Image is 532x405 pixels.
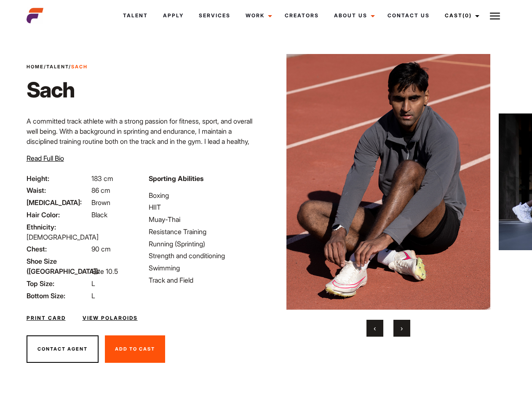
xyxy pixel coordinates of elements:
[27,7,43,24] img: cropped-aefm-brand-fav-22-square.png
[155,4,191,27] a: Apply
[27,291,90,301] span: Bottom Size:
[27,233,99,241] span: [DEMOGRAPHIC_DATA]
[326,4,380,27] a: About Us
[91,245,111,253] span: 90 cm
[91,279,95,288] span: L
[91,174,113,183] span: 183 cm
[380,4,437,27] a: Contact Us
[105,335,165,363] button: Add To Cast
[115,4,155,27] a: Talent
[27,314,66,322] a: Print Card
[27,222,90,232] span: Ethnicity:
[27,116,261,167] p: A committed track athlete with a strong passion for fitness, sport, and overall well being. With ...
[71,64,88,70] strong: Sach
[149,214,261,224] li: Muay-Thai
[91,267,118,275] span: Size 10.5
[27,63,88,70] span: / /
[27,197,90,208] span: [MEDICAL_DATA]:
[149,227,261,237] li: Resistance Training
[149,251,261,261] li: Strength and conditioning
[27,153,64,163] button: Read Full Bio
[374,324,376,332] span: Previous
[91,198,110,207] span: Brown
[27,173,90,184] span: Height:
[83,314,138,322] a: View Polaroids
[191,4,238,27] a: Services
[149,190,261,200] li: Boxing
[149,239,261,249] li: Running (Sprinting)
[462,12,472,19] span: (0)
[149,263,261,273] li: Swimming
[27,278,90,289] span: Top Size:
[91,211,107,219] span: Black
[401,324,403,332] span: Next
[149,174,203,183] strong: Sporting Abilities
[91,186,110,194] span: 86 cm
[27,77,88,103] h1: Sach
[238,4,277,27] a: Work
[277,4,326,27] a: Creators
[437,4,484,27] a: Cast(0)
[27,335,99,363] button: Contact Agent
[46,64,69,70] a: Talent
[27,256,90,276] span: Shoe Size ([GEOGRAPHIC_DATA]):
[115,346,155,352] span: Add To Cast
[27,64,44,70] a: Home
[27,210,90,220] span: Hair Color:
[91,292,95,300] span: L
[149,202,261,212] li: HIIT
[149,275,261,285] li: Track and Field
[27,185,90,195] span: Waist:
[490,11,500,21] img: Burger icon
[27,154,64,162] span: Read Full Bio
[27,244,90,254] span: Chest:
